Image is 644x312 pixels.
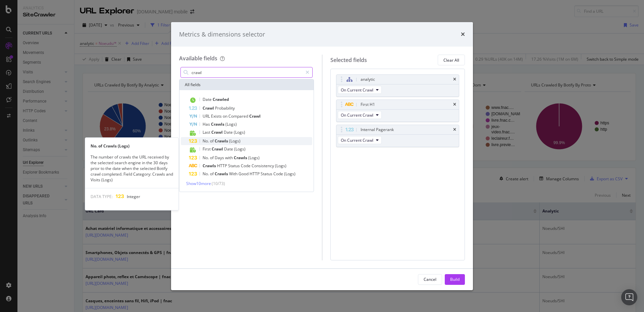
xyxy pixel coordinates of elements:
[203,138,210,144] span: No.
[179,30,265,39] div: Metrics & dimensions selector
[234,155,248,161] span: Crawls
[252,163,275,169] span: Consistency
[273,171,284,177] span: Code
[210,155,215,161] span: of
[450,276,460,282] div: Build
[361,101,375,108] div: First H1
[336,74,460,97] div: analytictimesOn Current Crawl
[203,113,211,119] span: URL
[418,274,442,285] button: Cancel
[203,97,213,102] span: Date
[424,276,436,282] div: Cancel
[338,136,382,144] button: On Current Crawl
[341,137,373,143] span: On Current Crawl
[238,171,250,177] span: Good
[338,86,382,94] button: On Current Crawl
[228,113,249,119] span: Compared
[443,57,459,63] div: Clear All
[223,113,228,119] span: on
[461,30,465,39] div: times
[225,121,237,127] span: (Logs)
[203,146,212,152] span: First
[85,154,178,183] div: The number of crawls the URL received by the selected search engine in the 30 days prior to the d...
[336,125,460,147] div: Internal PageranktimesOn Current Crawl
[445,274,465,285] button: Build
[275,163,286,169] span: (Logs)
[621,289,637,305] div: Open Intercom Messenger
[336,100,460,122] div: First H1timesOn Current Crawl
[191,67,303,77] input: Search by field name
[215,171,229,177] span: Crawls
[338,111,382,119] button: On Current Crawl
[203,171,210,177] span: No.
[361,76,375,83] div: analytic
[224,129,234,135] span: Date
[261,171,273,177] span: Status
[210,171,215,177] span: of
[215,105,235,111] span: Probability
[179,55,217,62] div: Available fields
[85,143,178,149] div: No. of Crawls (Logs)
[284,171,296,177] span: (Logs)
[330,56,367,64] div: Selected fields
[203,105,215,111] span: Crawl
[186,181,211,186] span: Show 10 more
[224,146,234,152] span: Date
[361,126,394,133] div: Internal Pagerank
[241,163,252,169] span: Code
[211,121,225,127] span: Crawls
[341,87,373,93] span: On Current Crawl
[203,155,210,161] span: No.
[211,113,223,119] span: Exists
[249,113,261,119] span: Crawl
[234,146,246,152] span: (Logs)
[438,55,465,65] button: Clear All
[215,155,225,161] span: Days
[217,163,228,169] span: HTTP
[453,128,456,132] div: times
[213,97,229,102] span: Crawled
[229,138,240,144] span: (Logs)
[250,171,261,177] span: HTTP
[212,146,224,152] span: Crawl
[179,79,314,90] div: All fields
[203,163,217,169] span: Crawls
[203,121,211,127] span: Has
[210,138,215,144] span: of
[203,129,211,135] span: Last
[453,77,456,81] div: times
[228,163,241,169] span: Status
[248,155,260,161] span: (Logs)
[234,129,245,135] span: (Logs)
[229,171,238,177] span: With
[341,112,373,118] span: On Current Crawl
[225,155,234,161] span: with
[212,181,225,186] span: ( 10 / 73 )
[211,129,224,135] span: Crawl
[215,138,229,144] span: Crawls
[453,103,456,107] div: times
[171,22,473,290] div: modal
